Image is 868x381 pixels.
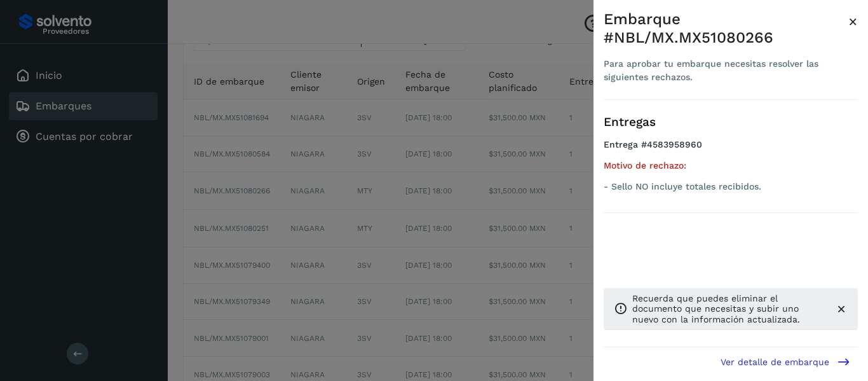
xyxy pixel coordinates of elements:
[604,115,858,130] h3: Entregas
[604,181,858,192] p: - Sello NO incluye totales recibidos.
[848,10,858,33] button: Close
[604,139,858,160] h4: Entrega #4583958960
[721,357,829,366] span: Ver detalle de embarque
[604,160,858,171] h5: Motivo de rechazo:
[632,293,825,325] p: Recuerda que puedes eliminar el documento que necesitas y subir uno nuevo con la información actu...
[713,347,858,376] button: Ver detalle de embarque
[848,13,858,31] span: ×
[604,10,848,47] div: Embarque #NBL/MX.MX51080266
[604,57,848,84] div: Para aprobar tu embarque necesitas resolver las siguientes rechazos.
